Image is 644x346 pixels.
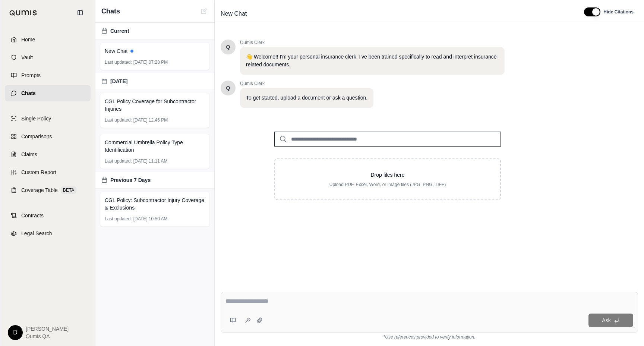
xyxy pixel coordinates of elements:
[588,314,633,327] button: Ask
[5,49,91,66] a: Vault
[21,212,44,219] span: Contracts
[5,225,91,242] a: Legal Search
[21,133,52,140] span: Comparisons
[21,230,52,237] span: Legal Search
[21,36,35,43] span: Home
[8,325,23,340] div: D
[5,128,91,145] a: Comparisons
[21,54,33,61] span: Vault
[21,89,36,97] span: Chats
[21,186,58,194] span: Coverage Table
[105,117,132,123] span: Last updated:
[105,139,205,154] span: Commercial Umbrella Policy Type Identification
[105,196,205,211] span: CGL Policy: Subcontractor Injury Coverage & Exclusions
[287,182,488,188] p: Upload PDF, Excel, Word, or image files (JPG, PNG, TIFF)
[26,333,69,340] span: Qumis QA
[21,169,56,176] span: Custom Report
[240,81,373,86] span: Qumis Clerk
[133,158,168,164] span: [DATE] 11:11 AM
[21,72,41,79] span: Prompts
[105,158,132,164] span: Last updated:
[5,146,91,163] a: Claims
[226,43,230,51] span: Hello
[5,67,91,84] a: Prompts
[61,186,76,194] span: BETA
[5,182,91,198] a: Coverage TableBETA
[105,98,205,113] span: CGL Policy Coverage for Subcontractor Injuries
[26,325,69,333] span: [PERSON_NAME]
[226,84,230,92] span: Hello
[133,117,168,123] span: [DATE] 12:46 PM
[21,115,51,122] span: Single Policy
[221,333,638,340] div: *Use references provided to verify information.
[105,59,132,65] span: Last updated:
[246,94,367,102] p: To get started, upload a document or ask a question.
[5,85,91,101] a: Chats
[602,317,610,323] span: Ask
[21,151,37,158] span: Claims
[218,8,575,20] div: Edit Title
[9,10,37,16] img: Qumis Logo
[105,47,127,55] span: New Chat
[133,59,168,65] span: [DATE] 07:28 PM
[287,171,488,179] p: Drop files here
[110,27,129,35] span: Current
[110,176,151,184] span: Previous 7 Days
[133,216,168,222] span: [DATE] 10:50 AM
[240,40,505,45] span: Qumis Clerk
[110,78,127,85] span: [DATE]
[105,216,132,222] span: Last updated:
[74,7,86,19] button: Collapse sidebar
[5,164,91,180] a: Custom Report
[218,8,250,20] span: New Chat
[199,7,208,16] button: New Chat
[101,6,120,16] span: Chats
[246,53,499,69] p: 👋 Welcome!! I'm your personal insurance clerk. I've been trained specifically to read and interpr...
[603,9,634,15] span: Hide Citations
[5,207,91,224] a: Contracts
[5,31,91,48] a: Home
[5,110,91,127] a: Single Policy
